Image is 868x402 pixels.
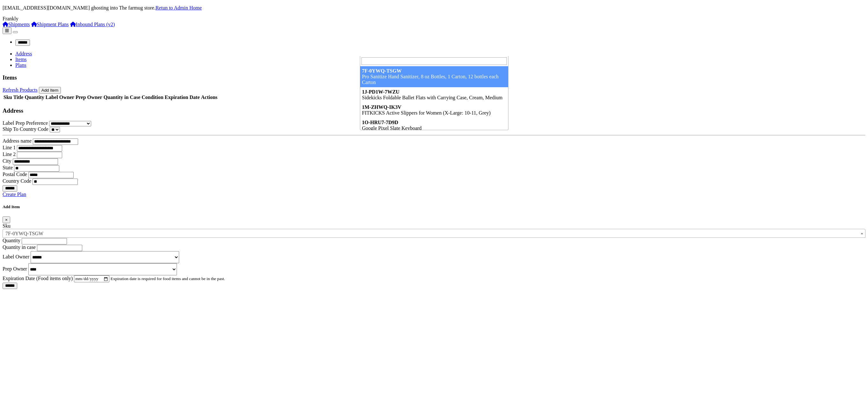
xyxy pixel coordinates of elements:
[75,94,103,101] th: Prep Owner
[3,229,865,238] span: Pro Sanitize Hand Sanitizer, 8 oz Bottles, 1 Carton, 12 bottles each Carton
[3,126,48,132] label: Ship To Country Code
[3,172,27,177] label: Postal Code
[201,94,218,101] th: Actions
[3,22,30,27] a: Shipments
[3,192,26,197] a: Create Plan
[3,266,27,272] label: Prep Owner
[15,51,32,56] a: Address
[70,22,115,27] a: Inbound Plans (v2)
[3,204,865,209] h5: Add Item
[3,178,31,184] label: Country Code
[3,254,29,259] label: Label Owner
[362,125,506,131] div: Google Pixel Slate Keyboard
[361,57,507,65] input: Search
[362,110,506,116] div: FITKICKS Active Slippers for Women (X-Large: 10-11, Grey)
[3,238,20,243] label: Quantity
[15,57,27,62] a: Items
[360,87,508,102] li: Sidekicks Foldable Ballet Flats with Carrying Case, Cream, Medium
[13,94,24,101] th: Title
[3,152,16,157] label: Line 2
[141,94,164,101] th: Condition
[111,276,225,281] small: Expiration date is required for food items and cannot be in the past.
[45,94,75,101] th: Label Owner
[3,216,10,223] button: Close
[362,95,506,101] div: Sidekicks Foldable Ballet Flats with Carrying Case, Cream, Medium
[362,104,402,110] strong: 1M-ZHWQ-IK3V
[13,31,18,33] button: Toggle navigation
[3,145,16,150] label: Line 1
[31,22,69,27] a: Shipment Plans
[362,68,402,74] strong: 7F-0YWQ-TSGW
[164,94,200,101] th: Expiration Date
[3,244,36,250] label: Quantity in case
[3,138,32,144] label: Address name
[156,5,202,11] a: Retun to Admin Home
[3,74,865,81] h3: Items
[3,158,11,164] label: City
[5,217,8,222] span: ×
[39,87,61,94] button: Add Item
[360,102,508,118] li: FITKICKS Active Slippers for Women (X-Large: 10-11, Grey)
[360,66,508,87] li: Pro Sanitize Hand Sanitizer, 8 oz Bottles, 1 Carton, 12 bottles each Carton
[362,89,400,95] strong: 1J-PD1W-7WZU
[3,165,13,170] label: State
[362,120,398,125] strong: 1O-HRU7-7D9D
[3,120,48,126] label: Label Prep Preference
[3,94,12,101] th: Sku
[362,74,506,85] div: Pro Sanitize Hand Sanitizer, 8 oz Bottles, 1 Carton, 12 bottles each Carton
[360,118,508,133] li: Google Pixel Slate Keyboard
[15,62,26,68] a: Plans
[3,5,865,11] p: [EMAIL_ADDRESS][DOMAIN_NAME] ghosting into The farmug store.
[3,276,73,281] label: Expiration Date (Food items only)
[3,107,865,114] h3: Address
[24,94,44,101] th: Quantity
[3,229,865,238] span: Pro Sanitize Hand Sanitizer, 8 oz Bottles, 1 Carton, 12 bottles each Carton
[3,16,865,22] div: Frankly
[3,87,38,93] a: Refresh Products
[103,94,141,101] th: Quantity in Case
[3,223,11,229] label: Sku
